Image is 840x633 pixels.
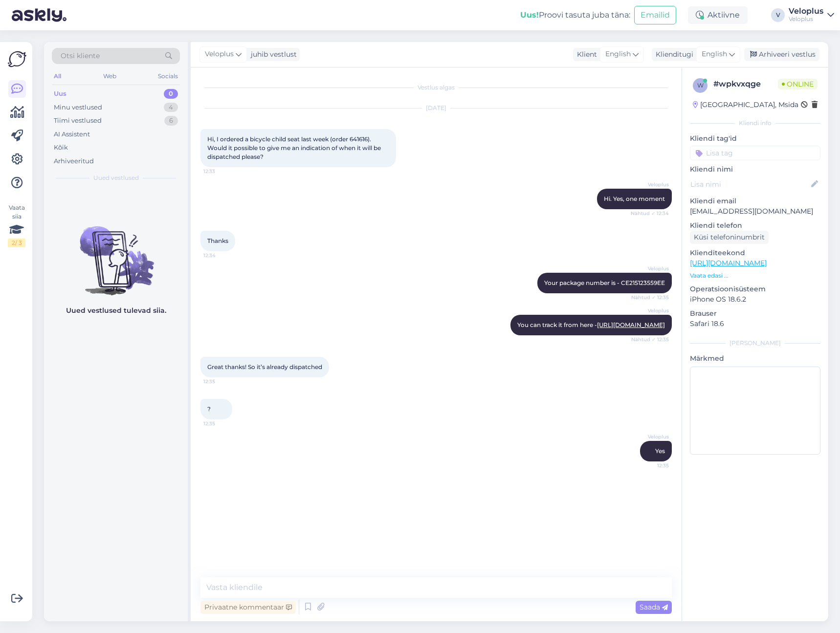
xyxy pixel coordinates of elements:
span: Otsi kliente [61,51,100,61]
div: Klient [573,49,597,60]
p: Vaata edasi ... [690,271,820,280]
p: Uued vestlused tulevad siia. [66,306,166,316]
b: Uus! [520,10,539,20]
div: All [52,70,63,83]
div: AI Assistent [54,130,90,139]
div: Web [101,70,118,83]
span: Nähtud ✓ 12:35 [631,336,669,343]
div: juhib vestlust [247,49,297,60]
span: Saada [640,603,668,611]
span: Great thanks! So it’s already dispatched [207,363,322,371]
div: # wpkvxqge [713,78,778,90]
input: Lisa nimi [690,179,809,190]
div: Vestlus algas [200,83,672,92]
span: Uued vestlused [93,174,139,182]
p: [EMAIL_ADDRESS][DOMAIN_NAME] [690,206,820,217]
div: Vaata siia [8,203,25,247]
p: Klienditeekond [690,248,820,258]
span: English [605,49,631,60]
span: 12:35 [632,462,669,469]
a: [URL][DOMAIN_NAME] [690,259,767,267]
span: Veloplus [632,265,669,272]
span: 12:35 [203,420,240,427]
span: You can track it from here - [517,321,665,328]
div: Kliendi info [690,119,820,128]
div: Kõik [54,143,68,153]
input: Lisa tag [690,146,820,160]
span: Nähtud ✓ 12:35 [631,294,669,301]
div: V [771,8,785,22]
p: Kliendi email [690,196,820,206]
div: Socials [156,70,180,83]
div: Minu vestlused [54,103,102,112]
span: 12:35 [203,378,240,385]
span: Yes [655,447,665,455]
div: Arhiveeritud [54,156,94,166]
p: Safari 18.6 [690,319,820,329]
div: Tiimi vestlused [54,116,102,126]
a: [URL][DOMAIN_NAME] [597,321,665,328]
div: [DATE] [200,104,672,112]
div: [GEOGRAPHIC_DATA], Msida [693,100,798,110]
span: Veloplus [632,433,669,440]
p: Brauser [690,308,820,319]
div: Uus [54,89,66,99]
div: Küsi telefoninumbrit [690,231,769,244]
p: Märkmed [690,353,820,364]
span: Veloplus [632,307,669,314]
span: 12:33 [203,168,240,175]
div: Klienditugi [652,49,693,60]
p: iPhone OS 18.6.2 [690,294,820,305]
button: Emailid [634,6,676,24]
span: Veloplus [205,49,234,60]
span: Your package number is - CE215123559EE [544,279,665,286]
span: Hi, I ordered a bicycle child seat last week (order 641616). Would it possible to give me an indi... [207,135,382,160]
img: No chats [44,209,188,297]
span: Online [778,79,818,89]
div: Veloplus [789,7,823,15]
span: Hi. Yes, one moment [604,195,665,202]
div: Veloplus [789,15,823,23]
div: Aktiivne [688,6,748,24]
span: Veloplus [632,181,669,188]
div: Arhiveeri vestlus [744,48,819,61]
div: 6 [164,116,178,126]
p: Kliendi telefon [690,220,820,231]
span: 12:34 [203,252,240,259]
div: 2 / 3 [8,239,25,247]
img: Askly Logo [8,50,26,68]
span: English [702,49,727,60]
p: Operatsioonisüsteem [690,284,820,294]
span: Nähtud ✓ 12:34 [631,210,669,217]
p: Kliendi tag'id [690,133,820,144]
div: Privaatne kommentaar [200,601,296,614]
span: Thanks [207,237,228,244]
a: VeloplusVeloplus [789,7,834,23]
span: w [697,82,704,89]
p: Kliendi nimi [690,164,820,175]
div: [PERSON_NAME] [690,339,820,348]
div: Proovi tasuta juba täna: [520,9,630,21]
div: 4 [164,103,178,112]
span: ? [207,405,211,413]
div: 0 [164,89,178,99]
